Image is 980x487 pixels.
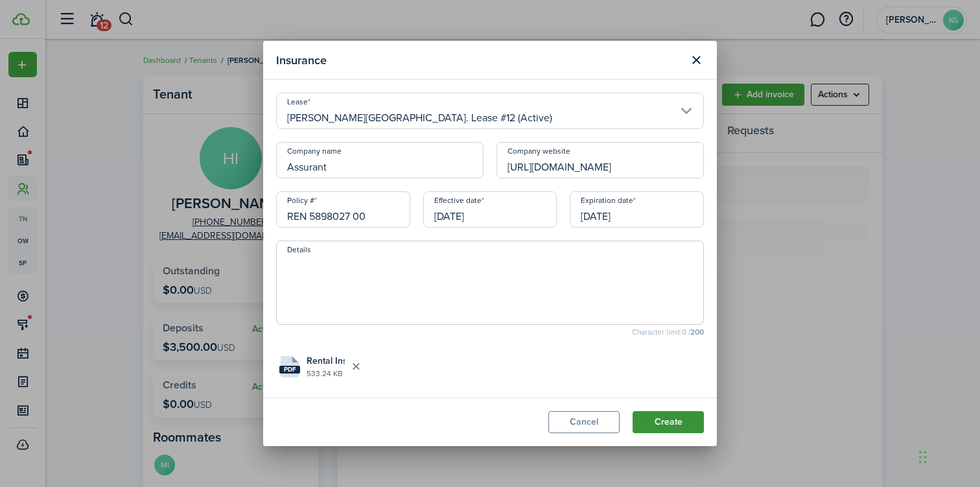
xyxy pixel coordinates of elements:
[570,191,704,228] input: mm/dd/yyyy
[345,356,367,378] button: Delete file
[633,411,704,433] button: Create
[685,49,707,71] button: Close modal
[307,354,345,368] span: Rental Insurance.PDF
[307,368,345,379] file-size: 533.24 KB
[276,328,704,336] small: Character limit: 0 /
[423,191,557,228] input: mm/dd/yyyy
[548,411,620,433] button: Cancel
[690,326,704,338] b: 200
[919,438,927,477] div: Drag
[279,366,300,374] file-extension: pdf
[915,425,980,487] iframe: Chat Widget
[276,47,682,73] modal-title: Insurance
[279,356,300,377] file-icon: File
